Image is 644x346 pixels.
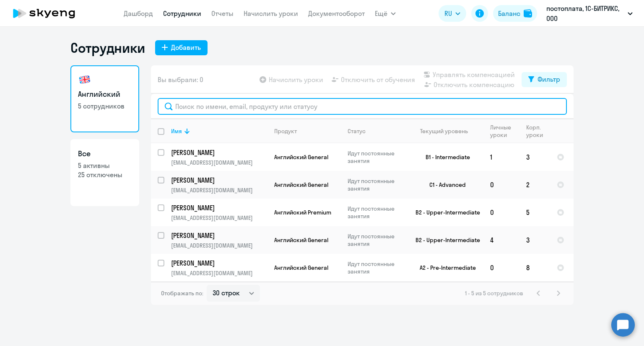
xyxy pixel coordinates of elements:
div: Статус [348,127,366,135]
button: Фильтр [522,72,567,87]
div: Имя [171,127,182,135]
div: Корп. уроки [526,124,550,139]
p: Идут постоянные занятия [348,232,405,248]
div: Личные уроки [490,124,514,139]
span: Отображать по: [161,289,203,297]
p: [PERSON_NAME] [171,258,266,268]
button: Балансbalance [493,5,537,22]
p: 5 сотрудников [78,101,132,111]
div: Корп. уроки [526,124,544,139]
td: 2 [519,171,550,199]
a: Все5 активны25 отключены [70,139,139,206]
div: Статус [348,127,405,135]
a: [PERSON_NAME] [171,176,267,185]
button: постоплата, 1С-БИТРИКС, ООО [542,3,637,23]
h1: Сотрудники [70,39,145,56]
p: Идут постоянные занятия [348,260,405,275]
td: C1 - Advanced [405,171,483,199]
a: Английский5 сотрудников [70,65,139,132]
p: 5 активны [78,161,132,170]
a: Начислить уроки [244,9,298,18]
p: Идут постоянные занятия [348,177,405,192]
button: Добавить [155,40,208,55]
a: Отчеты [211,9,234,18]
button: Ещё [375,5,396,22]
p: [EMAIL_ADDRESS][DOMAIN_NAME] [171,269,267,277]
td: 8 [519,254,550,281]
div: Баланс [498,8,520,18]
p: [PERSON_NAME] [171,231,266,240]
input: Поиск по имени, email, продукту или статусу [158,98,567,115]
p: 25 отключены [78,170,132,179]
td: 0 [483,254,519,281]
td: B2 - Upper-Intermediate [405,199,483,226]
td: 1 [483,143,519,171]
h3: Все [78,148,132,159]
div: Продукт [274,127,340,135]
span: Английский Premium [274,209,331,216]
a: [PERSON_NAME] [171,258,267,268]
td: B1 - Intermediate [405,143,483,171]
p: Идут постоянные занятия [348,150,405,165]
td: 5 [519,199,550,226]
div: Продукт [274,127,297,135]
div: Текущий уровень [412,127,483,135]
span: 1 - 5 из 5 сотрудников [465,289,523,297]
a: [PERSON_NAME] [171,203,267,212]
span: Вы выбрали: 0 [158,75,203,85]
td: 0 [483,199,519,226]
span: RU [444,8,452,18]
a: Дашборд [124,9,153,18]
span: Ещё [375,8,387,18]
p: [PERSON_NAME] [171,148,266,157]
span: Английский General [274,153,328,161]
span: Английский General [274,264,328,271]
td: 3 [519,143,550,171]
span: Английский General [274,236,328,244]
td: 0 [483,171,519,199]
div: Добавить [171,42,201,52]
h3: Английский [78,89,132,100]
div: Текущий уровень [420,127,468,135]
p: постоплата, 1С-БИТРИКС, ООО [546,3,624,23]
a: [PERSON_NAME] [171,231,267,240]
img: english [78,73,91,86]
p: [PERSON_NAME] [171,176,266,185]
img: balance [524,9,532,18]
td: B2 - Upper-Intermediate [405,226,483,254]
p: [EMAIL_ADDRESS][DOMAIN_NAME] [171,186,267,194]
p: [PERSON_NAME] [171,203,266,212]
td: 4 [483,226,519,254]
a: [PERSON_NAME] [171,148,267,157]
p: [EMAIL_ADDRESS][DOMAIN_NAME] [171,214,267,222]
span: Английский General [274,181,328,188]
div: Личные уроки [490,124,519,139]
p: Идут постоянные занятия [348,205,405,220]
div: Фильтр [538,74,560,84]
a: Сотрудники [163,9,201,18]
div: Имя [171,127,267,135]
td: 3 [519,226,550,254]
button: RU [439,5,466,22]
p: [EMAIL_ADDRESS][DOMAIN_NAME] [171,159,267,166]
a: Документооборот [308,9,365,18]
p: [EMAIL_ADDRESS][DOMAIN_NAME] [171,242,267,249]
td: A2 - Pre-Intermediate [405,254,483,281]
